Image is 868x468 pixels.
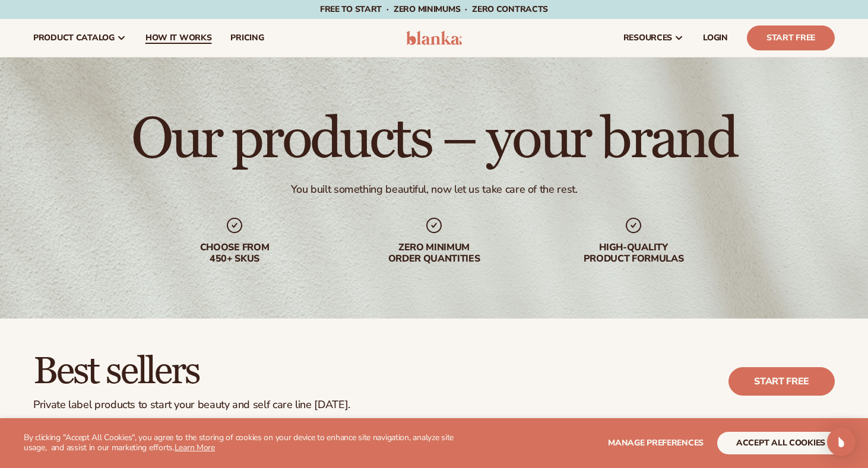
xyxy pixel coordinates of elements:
[320,4,548,15] span: Free to start · ZERO minimums · ZERO contracts
[230,33,264,43] span: pricing
[608,437,704,448] span: Manage preferences
[33,352,350,391] h2: Best sellers
[608,432,704,454] button: Manage preferences
[728,367,835,396] a: Start free
[557,242,709,265] div: High-quality product formulas
[221,19,273,57] a: pricing
[24,433,459,453] p: By clicking "Accept All Cookies", you agree to the storing of cookies on your device to enhance s...
[136,19,221,57] a: How It Works
[703,33,728,43] span: LOGIN
[827,428,856,456] div: Open Intercom Messenger
[358,242,510,265] div: Zero minimum order quantities
[145,33,212,43] span: How It Works
[747,26,835,50] a: Start Free
[33,399,350,412] div: Private label products to start your beauty and self care line [DATE].
[623,33,672,43] span: resources
[131,112,736,168] h1: Our products – your brand
[159,242,311,265] div: Choose from 450+ Skus
[406,31,462,45] img: logo
[33,33,115,43] span: product catalog
[693,19,737,57] a: LOGIN
[717,432,844,454] button: accept all cookies
[175,442,215,453] a: Learn More
[614,19,693,57] a: resources
[24,19,136,57] a: product catalog
[291,183,578,196] div: You built something beautiful, now let us take care of the rest.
